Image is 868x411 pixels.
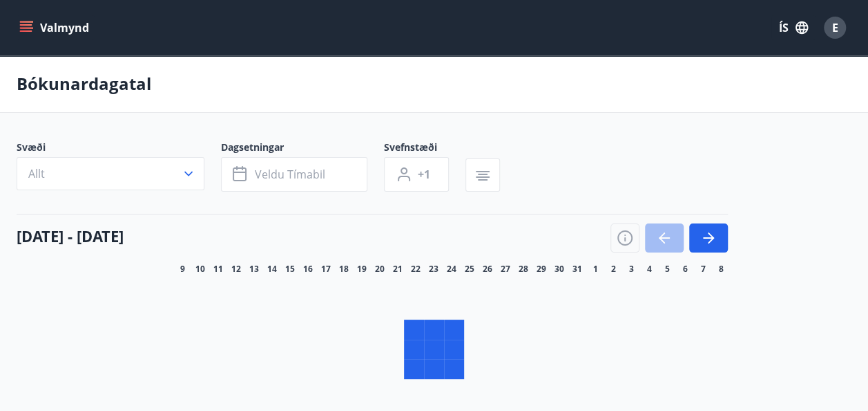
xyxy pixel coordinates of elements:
[519,264,528,275] span: 28
[629,264,634,275] span: 3
[357,264,367,275] span: 19
[339,264,349,275] span: 18
[303,264,313,275] span: 16
[429,264,438,275] span: 23
[267,264,277,275] span: 14
[411,264,421,275] span: 22
[818,11,851,44] button: E
[231,264,241,275] span: 12
[221,140,384,157] span: Dagsetningar
[554,264,564,275] span: 30
[501,264,510,275] span: 27
[647,264,652,275] span: 4
[375,264,385,275] span: 20
[17,15,95,40] button: menu
[195,264,205,275] span: 10
[611,264,616,275] span: 2
[221,157,367,192] button: Veldu tímabil
[17,140,221,157] span: Svæði
[321,264,331,275] span: 17
[17,157,204,190] button: Allt
[537,264,546,275] span: 29
[572,264,582,275] span: 31
[832,20,838,35] span: E
[255,167,325,182] span: Veldu tímabil
[483,264,492,275] span: 26
[593,264,598,275] span: 1
[393,264,403,275] span: 21
[418,167,430,182] span: +1
[17,72,151,95] p: Bókunardagatal
[447,264,456,275] span: 24
[719,264,724,275] span: 8
[249,264,259,275] span: 13
[213,264,223,275] span: 11
[701,264,706,275] span: 7
[28,166,45,181] span: Allt
[683,264,688,275] span: 6
[465,264,474,275] span: 25
[384,157,449,192] button: +1
[17,226,124,246] h4: [DATE] - [DATE]
[180,264,185,275] span: 9
[285,264,295,275] span: 15
[771,15,816,40] button: ÍS
[384,140,465,157] span: Svefnstæði
[665,264,670,275] span: 5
